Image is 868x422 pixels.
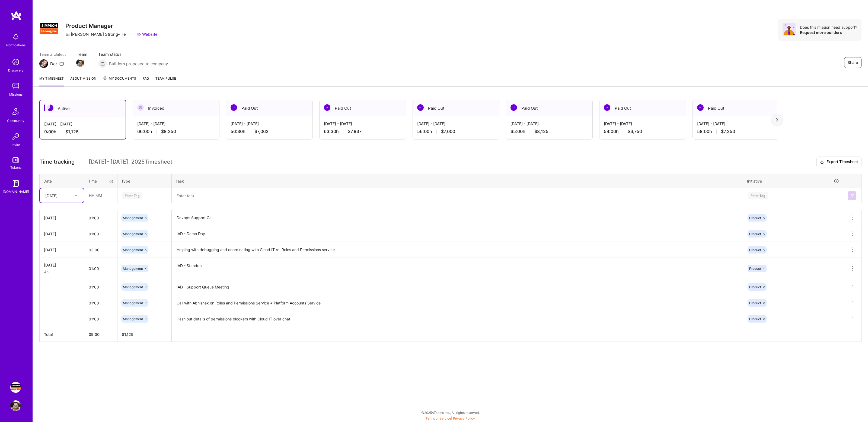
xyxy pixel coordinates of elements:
img: Team Member Avatar [76,59,84,67]
input: HH:MM [84,243,117,257]
img: Active [47,105,53,111]
img: Paid Out [697,104,704,111]
span: Product [749,301,761,305]
input: HH:MM [84,227,117,241]
div: 54:00 h [604,129,681,134]
div: 56:00 h [417,129,495,134]
input: HH:MM [84,211,117,225]
a: Team Pulse [155,76,176,86]
div: Discovery [8,67,24,73]
img: Paid Out [324,104,330,111]
div: Invoiced [133,100,219,116]
img: Community [9,105,22,118]
span: Management [123,232,143,236]
a: Simpson Strong-Tie: Product Manager [9,382,23,393]
img: right [776,118,778,122]
span: $1,125 [65,129,79,135]
div: [DATE] - [DATE] [137,121,215,126]
img: Avatar [783,23,796,36]
div: Initiative [747,178,839,184]
div: [PERSON_NAME] Strong-Tie [65,31,126,37]
div: [DATE] [44,247,80,253]
div: Paid Out [506,100,592,116]
span: Product [749,216,761,220]
div: Invite [12,142,20,148]
img: Paid Out [510,104,517,111]
input: HH:MM [84,261,117,276]
div: [DATE] [44,262,80,268]
img: Paid Out [604,104,610,111]
div: [DATE] [44,231,80,237]
span: My Documents [103,76,136,82]
a: User Avatar [9,400,23,411]
div: [DOMAIN_NAME] [3,189,29,194]
div: 66:00 h [137,129,215,134]
h3: Product Manager [65,22,158,29]
div: Paid Out [413,100,499,116]
div: Time [88,178,113,184]
a: FAQ [143,76,149,86]
a: Team Member Avatar [77,58,84,67]
div: 58:00 h [697,129,775,134]
div: 56:30 h [231,129,308,134]
textarea: IAD - Support Queue Meeting [172,280,742,295]
span: $7,062 [254,129,269,134]
textarea: Devops Support Call [172,210,742,225]
span: $ 1,125 [122,332,133,337]
th: Type [117,174,172,188]
div: Notifications [6,42,25,48]
div: Enter Tag [122,191,142,200]
a: Website [137,31,158,37]
img: Invoiced [137,104,144,111]
div: [DATE] - [DATE] [231,121,308,126]
img: teamwork [10,81,21,92]
span: Product [749,317,761,321]
div: [DATE] - [DATE] [324,121,401,126]
textarea: IAD - Standup [172,258,742,279]
img: Simpson Strong-Tie: Product Manager [10,382,21,393]
textarea: IAD - Demo Day [172,226,742,241]
img: Submit [850,193,854,198]
span: Management [123,285,143,289]
img: Team Architect [39,59,48,68]
textarea: Call with Abhishek on Roles and Permissions Service + Platform Accounts Service [172,296,742,311]
span: Management [123,248,143,252]
a: About Mission [70,76,96,86]
span: Product [749,248,761,252]
div: Paid Out [226,100,312,116]
span: $8,125 [534,129,548,134]
span: Team Pulse [155,76,176,80]
div: [DATE] [44,215,80,221]
input: HH:MM [85,188,117,203]
div: [DATE] - [DATE] [604,121,681,126]
div: [DATE] - [DATE] [510,121,588,126]
div: Community [7,118,24,124]
span: Team architect [39,51,66,57]
span: $7,000 [441,129,455,134]
div: Request more builders [800,30,857,35]
div: Paid Out [693,100,779,116]
div: Paid Out [320,100,406,116]
button: Share [844,57,861,68]
span: Product [749,267,761,271]
img: Paid Out [417,104,424,111]
div: Does this mission need support? [800,25,857,30]
span: Management [123,317,143,321]
th: Task [172,174,743,188]
img: User Avatar [10,400,21,411]
div: [DATE] - [DATE] [417,121,495,126]
span: Management [123,301,143,305]
i: icon CompanyGray [65,32,70,37]
span: Team [77,51,87,57]
span: $8,250 [161,129,176,134]
img: bell [10,31,21,42]
button: Export Timesheet [816,157,861,167]
div: Missions [9,92,23,97]
span: Share [848,60,858,65]
div: Tokens [10,165,21,170]
span: Builders proposed to company [109,61,168,67]
div: [DATE] - [DATE] [44,121,121,127]
span: $6,750 [628,129,642,134]
div: Active [40,100,126,117]
span: Product [749,285,761,289]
